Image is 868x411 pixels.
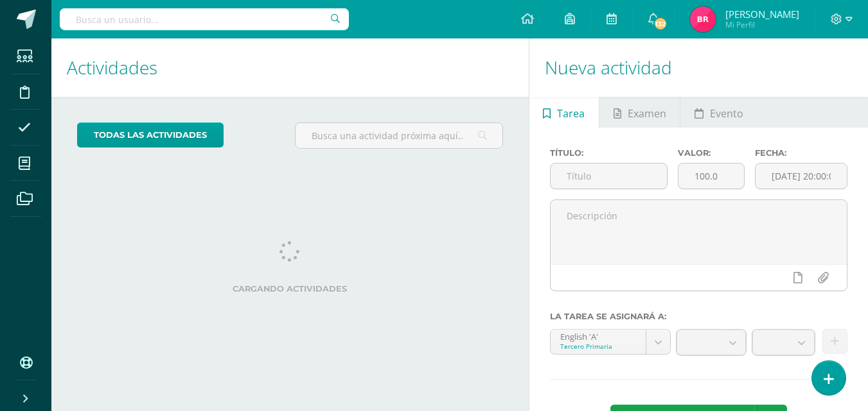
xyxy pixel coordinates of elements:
input: Busca una actividad próxima aquí... [296,123,502,148]
input: Puntos máximos [678,164,744,189]
span: [PERSON_NAME] [725,8,799,21]
a: Tarea [529,97,599,128]
input: Fecha de entrega [756,164,847,189]
input: Busca un usuario... [60,8,349,30]
span: Tarea [557,98,585,129]
div: English 'A' [560,330,636,342]
label: La tarea se asignará a: [550,312,847,321]
a: Evento [680,97,757,128]
span: Mi Perfil [725,19,799,30]
a: English 'A'Tercero Primaria [551,330,670,354]
h1: Nueva actividad [545,38,853,97]
label: Título: [550,148,668,158]
div: Tercero Primaria [560,342,636,351]
a: todas las Actividades [77,122,224,147]
a: Examen [599,97,680,128]
span: Examen [628,98,666,129]
h1: Actividades [67,38,513,97]
label: Fecha: [755,148,847,158]
label: Valor: [678,148,745,158]
label: Cargando actividades [77,284,503,294]
span: Evento [710,98,743,129]
span: 132 [653,17,668,31]
input: Título [551,164,668,189]
img: 51cea5ed444689b455a385f1e409b918.png [690,6,716,32]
